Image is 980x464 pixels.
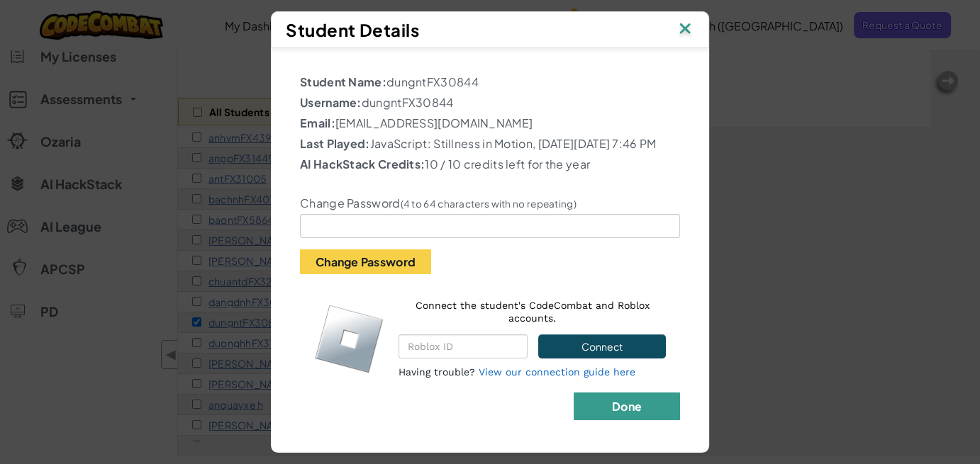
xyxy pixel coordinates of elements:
img: roblox-logo.svg [314,304,384,374]
b: Last Played: [300,136,370,151]
b: Username: [300,95,362,110]
button: Change Password [300,249,431,274]
span: Having trouble? [399,366,475,378]
p: JavaScript: Stillness in Motion, [DATE][DATE] 7:46 PM [300,135,680,152]
p: Connect the student's CodeCombat and Roblox accounts. [399,299,666,324]
b: Done [612,399,642,414]
a: View our connection guide here [479,366,635,378]
b: Student Name: [300,74,386,89]
input: Roblox ID [399,334,527,358]
b: AI HackStack Credits: [300,157,425,171]
img: IconClose.svg [676,19,694,40]
small: (4 to 64 characters with no repeating) [401,198,577,210]
p: 10 / 10 credits left for the year [300,156,680,173]
p: dungntFX30844 [300,94,680,111]
span: Student Details [286,19,419,40]
label: Change Password [300,196,577,210]
b: Email: [300,115,335,130]
p: dungntFX30844 [300,74,680,91]
p: [EMAIL_ADDRESS][DOMAIN_NAME] [300,115,680,132]
button: Connect [538,334,666,358]
button: Done [574,392,680,420]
